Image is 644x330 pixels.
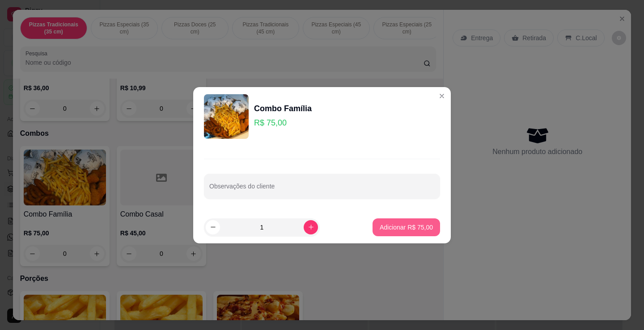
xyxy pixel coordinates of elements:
[206,220,220,234] button: decrease-product-quantity
[204,94,249,139] img: product-image
[304,220,318,234] button: increase-product-quantity
[254,102,312,115] div: Combo Família
[435,89,449,103] button: Close
[254,117,312,129] p: R$ 75,00
[380,223,433,232] p: Adicionar R$ 75,00
[209,185,435,194] input: Observações do cliente
[373,218,440,236] button: Adicionar R$ 75,00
